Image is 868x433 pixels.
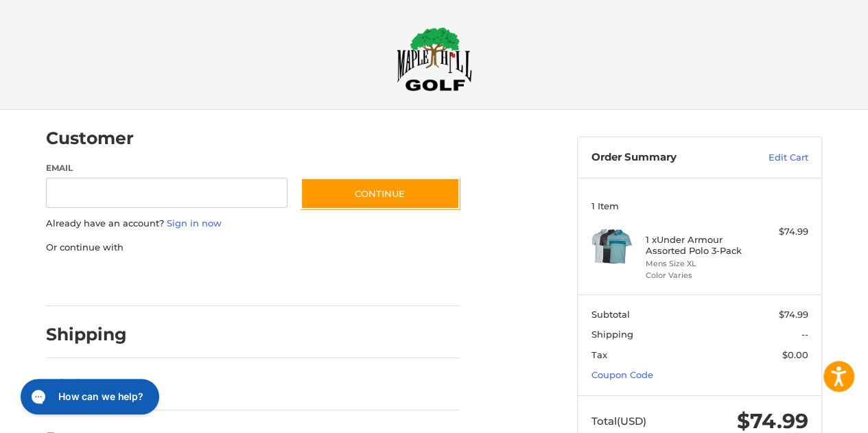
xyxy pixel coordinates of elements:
[591,349,607,360] span: Tax
[46,217,460,231] p: Already have an account?
[739,151,808,165] a: Edit Cart
[46,128,134,149] h2: Customer
[782,349,808,360] span: $0.00
[158,268,261,292] iframe: PayPal-paylater
[167,218,222,229] a: Sign in now
[591,309,630,320] span: Subtotal
[591,369,653,380] a: Coupon Code
[646,258,751,270] li: Mens Size XL
[14,374,163,419] iframe: Gorgias live chat messenger
[301,178,460,209] button: Continue
[591,151,739,165] h3: Order Summary
[42,268,145,292] iframe: PayPal-paypal
[46,241,460,255] p: Or continue with
[646,234,751,257] h4: 1 x Under Armour Assorted Polo 3-Pack
[755,396,868,433] iframe: Google Customer Reviews
[591,329,633,340] span: Shipping
[274,268,377,292] iframe: PayPal-venmo
[46,324,127,345] h2: Shipping
[801,329,808,340] span: --
[591,200,808,211] h3: 1 Item
[646,270,751,281] li: Color Varies
[397,27,472,91] img: Maple Hill Golf
[46,162,288,174] label: Email
[591,414,646,428] span: Total (USD)
[779,309,808,320] span: $74.99
[754,225,808,239] div: $74.99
